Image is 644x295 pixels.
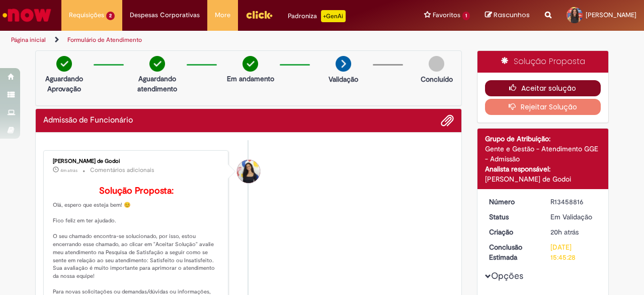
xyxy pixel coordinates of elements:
p: Em andamento [227,74,274,84]
a: Rascunhos [485,11,530,20]
time: 28/08/2025 15:45:23 [550,227,579,237]
div: R13458816 [550,197,597,207]
img: check-circle-green.png [56,56,72,72]
div: [PERSON_NAME] de Godoi [485,174,601,184]
img: check-circle-green.png [149,56,165,72]
img: arrow-next.png [336,56,351,72]
div: Padroniza [288,10,346,22]
small: Comentários adicionais [90,166,154,174]
img: check-circle-green.png [243,56,258,72]
span: Favoritos [433,10,460,20]
button: Adicionar anexos [441,114,454,127]
img: ServiceNow [1,5,53,25]
b: Solução Proposta: [99,185,174,197]
img: img-circle-grey.png [429,56,444,72]
p: +GenAi [321,10,346,22]
div: Ana Santos de Godoi [237,160,260,183]
time: 29/08/2025 11:34:22 [60,167,77,173]
div: Em Validação [550,212,597,222]
ul: Trilhas de página [8,31,422,49]
span: Requisições [69,10,104,20]
a: Página inicial [11,36,46,44]
span: [PERSON_NAME] [586,11,636,19]
div: 28/08/2025 15:45:23 [550,227,597,237]
div: Analista responsável: [485,164,601,174]
p: Validação [329,74,358,84]
a: Formulário de Atendimento [67,36,142,44]
span: 4m atrás [60,167,77,173]
span: More [215,10,230,20]
span: Despesas Corporativas [130,10,200,20]
dt: Número [481,197,543,207]
span: Rascunhos [494,10,530,20]
p: Concluído [421,74,453,84]
span: 1 [462,12,470,20]
dt: Criação [481,227,543,237]
div: Gente e Gestão - Atendimento GGE - Admissão [485,144,601,164]
button: Rejeitar Solução [485,99,601,115]
img: click_logo_yellow_360x200.png [246,7,273,22]
span: 20h atrás [550,227,579,237]
div: [PERSON_NAME] de Godoi [53,158,220,164]
dt: Conclusão Estimada [481,242,543,262]
div: Solução Proposta [477,51,609,73]
button: Aceitar solução [485,80,601,96]
span: 2 [106,12,115,20]
h2: Admissão de Funcionário Histórico de tíquete [43,116,133,125]
dt: Status [481,212,543,222]
p: Aguardando atendimento [133,74,182,94]
p: Aguardando Aprovação [40,74,89,94]
div: Grupo de Atribuição: [485,134,601,144]
div: [DATE] 15:45:28 [550,242,597,262]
